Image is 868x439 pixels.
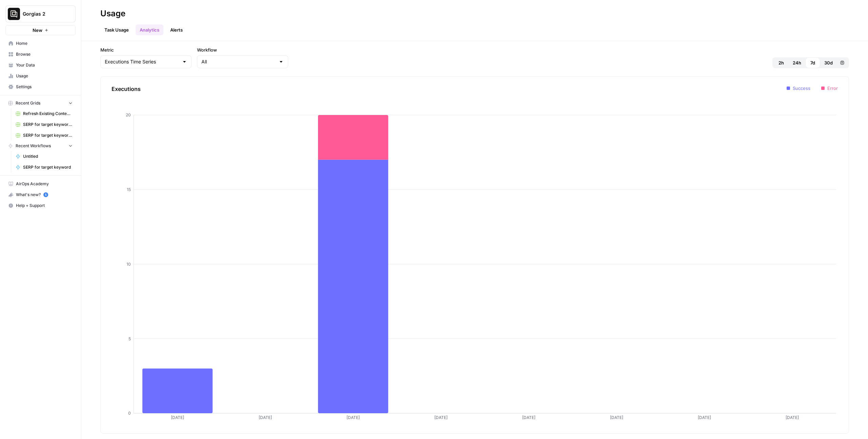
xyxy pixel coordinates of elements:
[259,415,272,420] tspan: [DATE]
[5,60,76,71] a: Your Data
[16,143,51,149] span: Recent Workflows
[128,411,131,416] tspan: 0
[13,151,76,162] a: Untitled
[171,415,184,420] tspan: [DATE]
[23,11,64,17] span: Gorgias 2
[201,58,276,65] input: All
[698,415,711,420] tspan: [DATE]
[786,415,799,420] tspan: [DATE]
[100,8,125,19] div: Usage
[820,57,837,68] button: 30d
[166,24,187,35] a: Alerts
[5,25,76,35] button: New
[13,108,76,119] a: Refresh Existing Content (2)
[5,5,76,22] button: Workspace: Gorgias 2
[16,51,73,57] span: Browse
[787,85,810,92] li: Success
[8,8,20,20] img: Gorgias 2 Logo
[126,262,131,267] tspan: 10
[23,164,73,170] span: SERP for target keyword
[789,57,805,68] button: 24h
[5,141,76,151] button: Recent Workflows
[5,38,76,49] a: Home
[793,59,801,66] span: 24h
[126,112,131,117] tspan: 20
[16,100,40,106] span: Recent Grids
[778,59,784,66] span: 2h
[13,130,76,141] a: SERP for target keyword Grid (2)
[45,193,46,196] text: 5
[824,59,833,66] span: 30d
[23,153,73,159] span: Untitled
[16,203,73,209] span: Help + Support
[43,192,48,197] a: 5
[810,59,815,66] span: 7d
[127,187,131,192] tspan: 15
[23,132,73,138] span: SERP for target keyword Grid (2)
[16,62,73,68] span: Your Data
[100,24,133,35] a: Task Usage
[5,178,76,189] a: AirOps Academy
[13,119,76,130] a: SERP for target keyword Grid
[136,24,163,35] a: Analytics
[434,415,448,420] tspan: [DATE]
[5,81,76,92] a: Settings
[13,162,76,173] a: SERP for target keyword
[129,336,131,341] tspan: 5
[6,190,75,200] div: What's new?
[16,84,73,90] span: Settings
[5,200,76,211] button: Help + Support
[774,57,789,68] button: 2h
[347,415,360,420] tspan: [DATE]
[100,46,192,53] label: Metric
[23,121,73,128] span: SERP for target keyword Grid
[5,98,76,108] button: Recent Grids
[16,73,73,79] span: Usage
[16,181,73,187] span: AirOps Academy
[33,27,42,34] span: New
[197,46,288,53] label: Workflow
[5,189,76,200] button: What's new? 5
[23,111,73,117] span: Refresh Existing Content (2)
[821,85,838,92] li: Error
[5,49,76,60] a: Browse
[5,71,76,81] a: Usage
[16,40,73,46] span: Home
[105,58,179,65] input: Executions Time Series
[610,415,623,420] tspan: [DATE]
[522,415,535,420] tspan: [DATE]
